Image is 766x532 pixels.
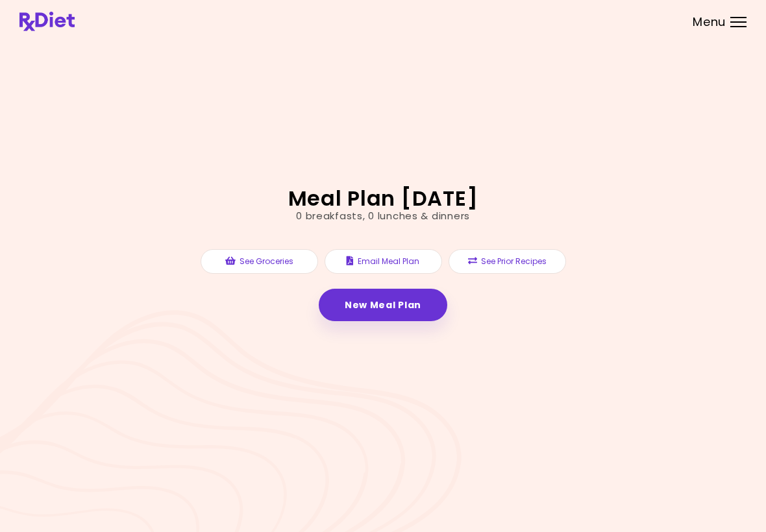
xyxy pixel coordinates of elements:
button: See Groceries [201,249,318,274]
span: Menu [693,16,726,28]
img: RxDiet [19,12,75,31]
button: See Prior Recipes [449,249,566,274]
button: Email Meal Plan [325,249,442,274]
a: New Meal Plan [319,289,447,321]
h2: Meal Plan [DATE] [288,188,478,209]
div: 0 breakfasts , 0 lunches & dinners [296,209,470,224]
